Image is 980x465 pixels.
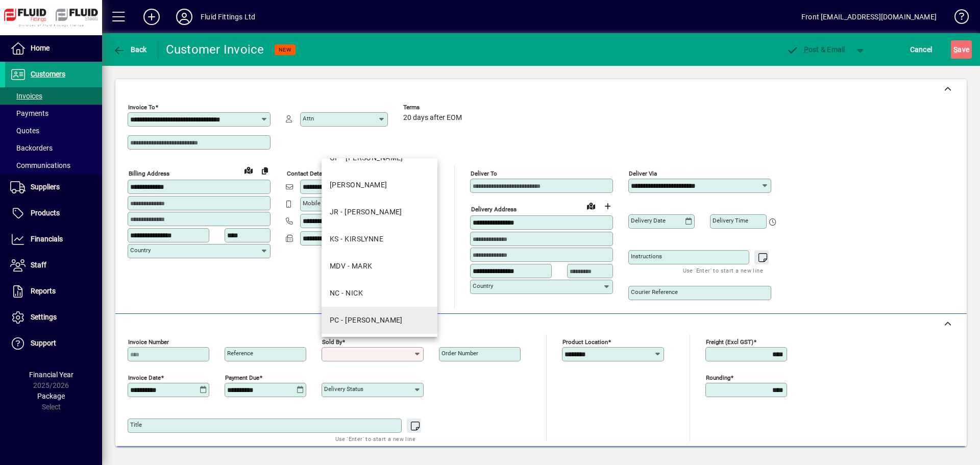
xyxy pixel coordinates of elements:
a: View on map [240,162,257,178]
a: Quotes [5,122,102,139]
a: Financials [5,227,102,252]
mat-label: Deliver via [629,170,657,177]
mat-option: KS - KIRSLYNNE [322,226,437,253]
mat-label: Country [473,282,493,289]
button: Save [951,40,972,59]
div: Front [EMAIL_ADDRESS][DOMAIN_NAME] [801,9,937,25]
mat-hint: Use 'Enter' to start a new line [683,264,763,276]
span: Terms [403,104,464,111]
mat-label: Delivery date [631,217,666,224]
mat-option: GP - Grant Petersen [322,144,437,172]
mat-label: Invoice number [128,338,169,346]
div: Fluid Fittings Ltd [201,9,255,25]
div: KS - KIRSLYNNE [330,234,383,244]
a: View on map [583,198,599,214]
span: Backorders [10,144,53,152]
mat-label: Title [130,421,142,428]
button: Copy to Delivery address [257,162,273,179]
span: Home [31,44,50,52]
span: Suppliers [31,183,60,191]
button: Choose address [599,198,616,214]
span: Package [37,392,65,400]
a: Products [5,201,102,226]
mat-label: Reference [227,350,253,357]
span: Back [113,45,147,54]
a: Reports [5,279,102,304]
a: Suppliers [5,175,102,200]
mat-label: Mobile [303,200,321,207]
mat-label: Invoice To [128,104,155,111]
mat-label: Deliver To [471,170,497,177]
mat-label: Delivery status [324,385,363,393]
a: Support [5,331,102,356]
span: 20 days after EOM [403,114,462,122]
span: Support [31,339,56,347]
span: Customers [31,70,65,78]
span: Staff [31,261,46,269]
a: Communications [5,157,102,174]
mat-option: RH - RAY [322,334,437,361]
div: [PERSON_NAME] [330,180,387,190]
mat-label: Country [130,247,151,254]
button: Add [135,8,168,26]
button: Post & Email [781,40,850,59]
span: P [804,45,808,54]
mat-label: Payment due [225,374,259,381]
span: Payments [10,109,48,117]
span: Financial Year [29,371,73,379]
mat-label: Instructions [631,253,662,260]
mat-label: Invoice date [128,374,161,381]
mat-label: Product location [562,338,608,346]
div: PC - [PERSON_NAME] [330,315,403,326]
div: JR - [PERSON_NAME] [330,207,402,217]
span: Products [31,209,60,217]
span: Cancel [910,41,933,58]
mat-option: JR - John Rossouw [322,199,437,226]
span: Invoices [10,92,42,100]
app-page-header-button: Back [102,40,158,59]
button: Back [110,40,150,59]
mat-label: Rounding [706,374,730,381]
button: Profile [168,8,201,26]
mat-option: PC - PAUL [322,307,437,334]
span: Financials [31,235,63,243]
span: ost & Email [786,45,845,54]
span: ave [953,41,969,58]
span: Communications [10,161,70,169]
mat-label: Order number [442,350,478,357]
mat-label: Attn [303,115,314,122]
span: Quotes [10,127,39,135]
span: Settings [31,313,57,321]
mat-label: Sold by [322,338,342,346]
a: Payments [5,105,102,122]
mat-hint: Use 'Enter' to start a new line [335,433,415,445]
div: MDV - MARK [330,261,372,272]
mat-option: JJ - JENI [322,172,437,199]
mat-option: MDV - MARK [322,253,437,280]
mat-label: Delivery time [713,217,748,224]
mat-option: NC - NICK [322,280,437,307]
a: Backorders [5,139,102,157]
div: Customer Invoice [166,41,264,58]
mat-label: Freight (excl GST) [706,338,753,346]
div: GP - [PERSON_NAME] [330,153,403,163]
mat-label: Courier Reference [631,288,678,296]
span: Reports [31,287,56,295]
a: Settings [5,305,102,330]
span: NEW [279,46,291,53]
a: Knowledge Base [947,2,967,35]
button: Cancel [908,40,935,59]
span: S [953,45,958,54]
div: NC - NICK [330,288,363,299]
a: Staff [5,253,102,278]
a: Home [5,36,102,61]
a: Invoices [5,87,102,105]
